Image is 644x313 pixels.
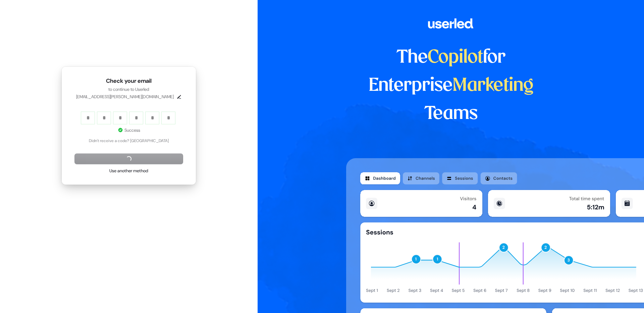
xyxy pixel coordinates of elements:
[452,77,534,95] span: Marketing
[80,111,176,125] div: Verification code input
[75,86,183,92] p: to continue to Userled
[346,44,556,128] h1: The for Enterprise Teams
[76,94,174,100] p: [EMAIL_ADDRESS][PERSON_NAME][DOMAIN_NAME]
[109,168,148,174] a: Use another method
[75,77,183,85] h1: Check your email
[428,49,483,66] span: Copilot
[118,127,140,133] p: Success
[176,94,182,100] button: Edit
